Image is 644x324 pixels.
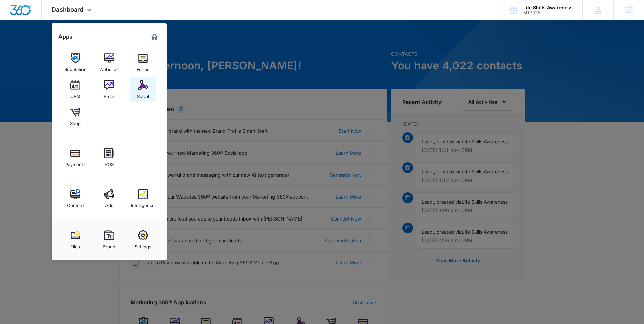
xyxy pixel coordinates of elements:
a: Brand [96,227,122,253]
a: Websites [96,50,122,75]
div: Social [137,90,149,99]
a: Shop [63,104,88,130]
h2: Apps [58,33,72,40]
a: Files [63,227,88,253]
a: Ads [96,186,122,211]
span: Dashboard [52,6,84,13]
a: Social [130,77,156,102]
a: Email [96,77,122,102]
div: Email [104,90,115,99]
div: Brand [103,240,115,249]
div: POS [105,158,114,167]
div: Content [67,199,84,208]
div: Shop [70,117,81,126]
div: account name [523,5,573,10]
div: account id [523,10,573,15]
a: Forms [130,50,156,75]
a: Intelligence [130,186,156,211]
div: Payments [65,158,86,167]
a: Payments [63,145,88,170]
a: Reputation [63,50,88,75]
a: Content [63,186,88,211]
a: POS [96,145,122,170]
div: Settings [135,240,151,249]
a: Marketing 360® Dashboard [149,31,160,42]
div: Files [70,240,80,249]
a: Settings [130,227,156,253]
div: Ads [105,199,113,208]
div: Intelligence [131,199,155,208]
div: CRM [70,90,80,99]
a: CRM [63,77,88,102]
div: Reputation [64,63,87,72]
div: Websites [99,63,119,72]
div: Forms [137,63,149,72]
